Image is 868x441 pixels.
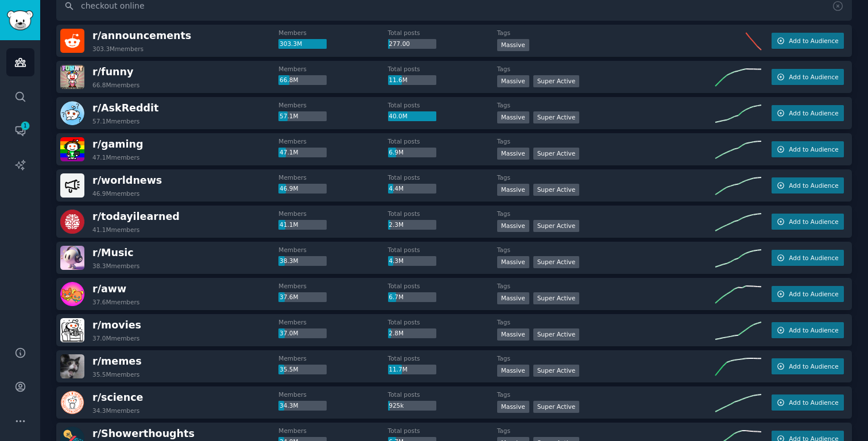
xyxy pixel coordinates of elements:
div: 37.6M [278,292,327,303]
dt: Total posts [388,282,497,290]
dt: Members [278,354,387,362]
div: 57.1M [278,111,327,122]
div: Massive [497,39,529,51]
img: movies [60,318,84,342]
span: Add to Audience [789,181,838,189]
div: Massive [497,220,529,232]
div: Massive [497,256,529,268]
div: 925k [388,401,436,411]
button: Add to Audience [772,214,844,230]
span: Add to Audience [789,254,838,262]
dt: Tags [497,173,715,181]
div: 2.3M [388,220,436,230]
div: 11.6M [388,75,436,86]
dt: Tags [497,137,715,145]
button: Add to Audience [772,286,844,302]
button: Add to Audience [772,105,844,121]
div: Super Active [533,365,580,377]
dt: Members [278,137,387,145]
img: announcements [60,29,84,53]
dt: Tags [497,390,715,399]
span: Add to Audience [789,145,838,153]
div: Super Active [533,328,580,341]
span: r/ Music [92,247,134,258]
div: 4.3M [388,256,436,266]
span: Add to Audience [789,218,838,226]
div: 34.3M members [92,407,139,415]
dt: Tags [497,210,715,218]
dt: Members [278,29,387,37]
div: Massive [497,148,529,160]
dt: Total posts [388,427,497,435]
dt: Members [278,318,387,326]
img: GummySearch logo [7,10,33,30]
img: memes [60,354,84,378]
span: r/ aww [92,283,126,295]
img: AskReddit [60,101,84,125]
div: Super Active [533,75,580,87]
img: todayilearned [60,210,84,234]
span: Add to Audience [789,399,838,407]
div: Super Active [533,111,580,123]
span: r/ memes [92,355,142,367]
span: Add to Audience [789,362,838,370]
div: 38.3M [278,256,327,266]
div: Massive [497,292,529,304]
dt: Members [278,390,387,399]
div: 4.4M [388,184,436,194]
div: 37.0M [278,328,327,339]
dt: Members [278,173,387,181]
button: Add to Audience [772,358,844,374]
div: Super Active [533,184,580,196]
img: funny [60,65,84,89]
div: 11.7M [388,365,436,375]
dt: Total posts [388,173,497,181]
button: Add to Audience [772,250,844,266]
dt: Tags [497,282,715,290]
div: 47.1M [278,148,327,158]
span: Add to Audience [789,326,838,334]
img: aww [60,282,84,306]
dt: Total posts [388,210,497,218]
dt: Members [278,101,387,109]
dt: Total posts [388,65,497,73]
div: 34.3M [278,401,327,411]
div: Super Active [533,256,580,268]
span: r/ AskReddit [92,102,158,114]
div: 6.7M [388,292,436,303]
div: 38.3M members [92,262,139,270]
div: 303.3M members [92,45,144,53]
div: 66.8M [278,75,327,86]
div: 46.9M members [92,189,139,198]
span: r/ science [92,392,143,403]
span: 1 [20,122,30,130]
dt: Tags [497,29,715,37]
button: Add to Audience [772,177,844,194]
dt: Total posts [388,101,497,109]
dt: Tags [497,354,715,362]
div: Super Active [533,401,580,413]
div: Super Active [533,292,580,304]
div: Super Active [533,220,580,232]
dt: Total posts [388,246,497,254]
dt: Members [278,282,387,290]
div: 6.9M [388,148,436,158]
div: 2.8M [388,328,436,339]
span: r/ movies [92,319,141,331]
div: 303.3M [278,39,327,49]
dt: Members [278,246,387,254]
img: Music [60,246,84,270]
div: 57.1M members [92,117,139,125]
span: Add to Audience [789,73,838,81]
div: 35.5M [278,365,327,375]
span: r/ funny [92,66,133,78]
span: Add to Audience [789,109,838,117]
div: 37.0M members [92,334,139,342]
dt: Tags [497,65,715,73]
dt: Total posts [388,137,497,145]
dt: Tags [497,246,715,254]
dt: Total posts [388,354,497,362]
div: 37.6M members [92,298,139,306]
div: 66.8M members [92,81,139,89]
div: 41.1M members [92,226,139,234]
